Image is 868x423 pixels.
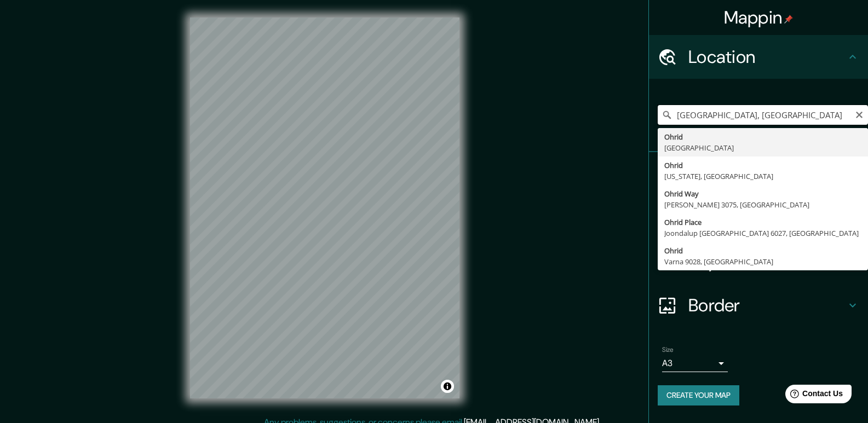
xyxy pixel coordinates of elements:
img: pin-icon.png [784,15,793,24]
div: [GEOGRAPHIC_DATA] [664,142,861,153]
div: Pins [649,152,868,196]
div: Ohrid Way [664,188,861,199]
div: [US_STATE], [GEOGRAPHIC_DATA] [664,171,861,182]
h4: Mappin [724,7,794,28]
canvas: Map [190,18,459,398]
h4: Layout [688,251,846,273]
button: Create your map [658,385,739,405]
div: Location [649,35,868,79]
input: Pick your city or area [658,105,868,125]
div: A3 [662,355,728,372]
div: Layout [649,240,868,283]
h4: Location [688,46,846,68]
div: Joondalup [GEOGRAPHIC_DATA] 6027, [GEOGRAPHIC_DATA] [664,228,861,239]
div: Ohrid [664,131,861,142]
button: Toggle attribution [441,380,454,393]
iframe: Help widget launcher [771,380,856,411]
div: Ohrid Place [664,217,861,228]
div: Style [649,196,868,240]
label: Size [662,345,674,355]
button: Clear [855,109,864,119]
h4: Border [688,294,846,316]
div: Ohrid [664,160,861,171]
div: Ohrid [664,245,861,256]
div: Border [649,283,868,327]
div: [PERSON_NAME] 3075, [GEOGRAPHIC_DATA] [664,199,861,210]
div: Varna 9028, [GEOGRAPHIC_DATA] [664,256,861,267]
